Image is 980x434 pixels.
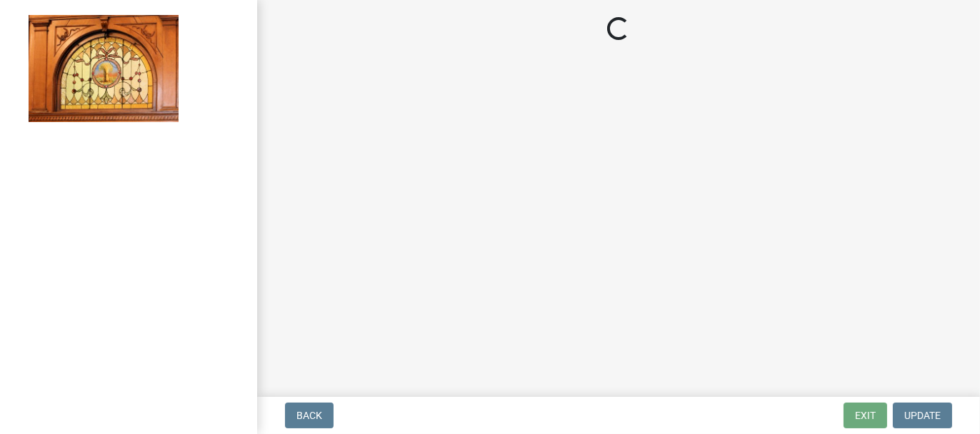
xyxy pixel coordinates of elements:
button: Back [285,403,334,428]
img: Jasper County, Indiana [29,15,179,122]
span: Back [296,410,322,421]
button: Update [893,403,952,428]
span: Update [904,410,941,421]
button: Exit [844,403,887,428]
